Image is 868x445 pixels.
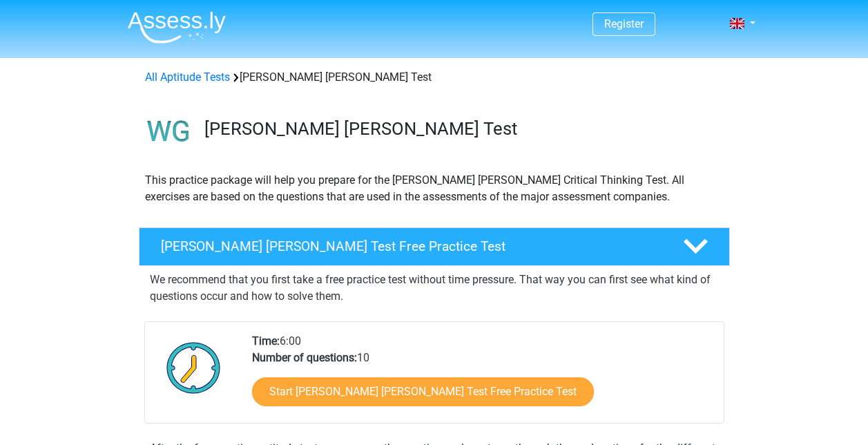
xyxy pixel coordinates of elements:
[252,377,594,406] a: Start [PERSON_NAME] [PERSON_NAME] Test Free Practice Test
[242,333,723,423] div: 6:00 10
[252,351,357,364] b: Number of questions:
[604,17,644,30] a: Register
[139,102,198,161] img: watson glaser test
[150,272,719,305] p: We recommend that you first take a free practice test without time pressure. That way you can fir...
[133,227,735,266] a: [PERSON_NAME] [PERSON_NAME] Test Free Practice Test
[128,11,226,44] img: Assessly
[252,334,280,348] b: Time:
[161,238,661,254] h4: [PERSON_NAME] [PERSON_NAME] Test Free Practice Test
[145,172,724,205] p: This practice package will help you prepare for the [PERSON_NAME] [PERSON_NAME] Critical Thinking...
[204,118,719,140] h3: [PERSON_NAME] [PERSON_NAME] Test
[159,333,229,402] img: Clock
[145,70,230,84] a: All Aptitude Tests
[139,69,729,86] div: [PERSON_NAME] [PERSON_NAME] Test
